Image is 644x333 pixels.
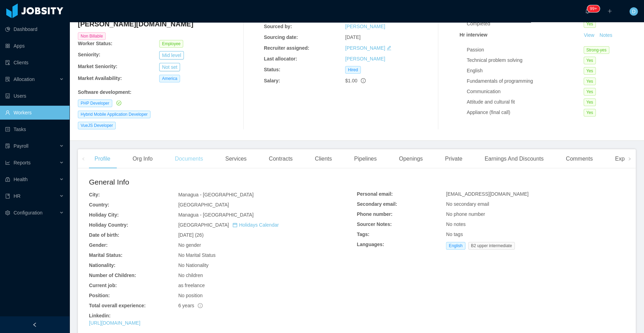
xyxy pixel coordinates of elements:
[459,32,487,38] strong: Hr interview
[345,45,385,51] a: [PERSON_NAME]
[89,273,136,278] b: Number of Children:
[178,293,203,298] span: No position
[5,39,64,53] a: icon: appstoreApps
[479,149,549,169] div: Earnings And Discounts
[345,78,357,83] span: $1.00
[467,46,584,54] div: Passion
[89,313,111,318] b: Linkedin:
[386,46,391,50] i: icon: edit
[233,222,279,228] a: icon: calendarHolidays Calendar
[467,78,584,85] div: Fundamentals of programming
[178,273,203,278] span: No children
[446,221,465,227] span: No notes
[467,88,584,95] div: Communication
[89,320,140,326] a: [URL][DOMAIN_NAME]
[361,78,366,83] span: info-circle
[178,222,279,228] span: [GEOGRAPHIC_DATA]
[78,64,117,69] b: Market Seniority:
[393,149,429,169] div: Openings
[264,24,292,29] b: Sourced by:
[89,242,108,248] b: Gender:
[584,67,596,75] span: Yes
[597,31,615,40] button: Notes
[89,222,128,228] b: Holiday Country:
[198,303,203,308] span: info-circle
[468,242,515,250] span: B2 upper intermediate
[263,149,298,169] div: Contracts
[14,160,31,165] span: Reports
[264,78,280,83] b: Salary:
[14,210,42,216] span: Configuration
[446,191,528,197] span: [EMAIL_ADDRESS][DOMAIN_NAME]
[357,201,397,207] b: Secondary email:
[89,252,122,258] b: Marital Status:
[264,56,297,62] b: Last allocator:
[159,75,180,82] span: America
[14,177,27,182] span: Health
[264,34,298,40] b: Sourcing date:
[127,149,158,169] div: Org Info
[178,202,229,208] span: [GEOGRAPHIC_DATA]
[233,222,237,227] i: icon: calendar
[349,149,382,169] div: Pipelines
[587,5,600,12] sup: 332
[5,77,10,82] i: icon: solution
[584,88,596,96] span: Yes
[5,144,10,148] i: icon: file-protect
[5,177,10,182] i: icon: medicine-box
[446,242,465,250] span: English
[116,100,121,105] i: icon: check-circle
[584,46,609,54] span: Strong-yes
[357,242,384,247] b: Languages:
[78,122,116,129] span: VueJS Developer
[89,232,119,238] b: Date of birth:
[585,9,590,14] i: icon: bell
[607,9,612,14] i: icon: plus
[14,143,28,149] span: Payroll
[78,41,112,46] b: Worker Status:
[89,202,109,208] b: Country:
[5,122,64,136] a: icon: profileTasks
[169,149,209,169] div: Documents
[89,303,146,308] b: Total overall experience:
[264,45,309,51] b: Recruiter assigned:
[89,192,100,197] b: City:
[467,98,584,106] div: Attitude and cultural fit
[5,22,64,36] a: icon: pie-chartDashboard
[439,149,468,169] div: Private
[178,283,205,288] span: as freelance
[345,56,385,62] a: [PERSON_NAME]
[467,67,584,74] div: English
[584,20,596,28] span: Yes
[446,211,485,217] span: No phone number
[446,231,625,238] div: No tags
[115,100,121,106] a: icon: check-circle
[357,211,393,217] b: Phone number:
[82,157,85,161] i: icon: left
[584,78,596,85] span: Yes
[5,194,10,198] i: icon: book
[178,262,209,268] span: No Nationality
[89,262,115,268] b: Nationality:
[89,177,357,188] h2: General Info
[467,20,584,27] div: Completed
[467,109,584,116] div: Appliance (final call)
[78,32,106,40] span: Non Billable
[345,34,360,40] span: [DATE]
[178,232,204,238] span: [DATE] (26)
[178,303,203,308] span: 6 years
[220,149,252,169] div: Services
[159,63,180,71] button: Not set
[357,232,369,237] b: Tags:
[14,193,21,199] span: HR
[89,212,119,218] b: Holiday City:
[628,157,631,161] i: icon: right
[178,212,254,218] span: Managua - [GEOGRAPHIC_DATA]
[78,52,100,57] b: Seniority:
[446,201,489,207] span: No secondary email
[78,99,112,107] span: PHP Developer
[89,293,110,298] b: Position:
[78,75,122,81] b: Market Availability:
[584,109,596,116] span: Yes
[345,24,385,29] a: [PERSON_NAME]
